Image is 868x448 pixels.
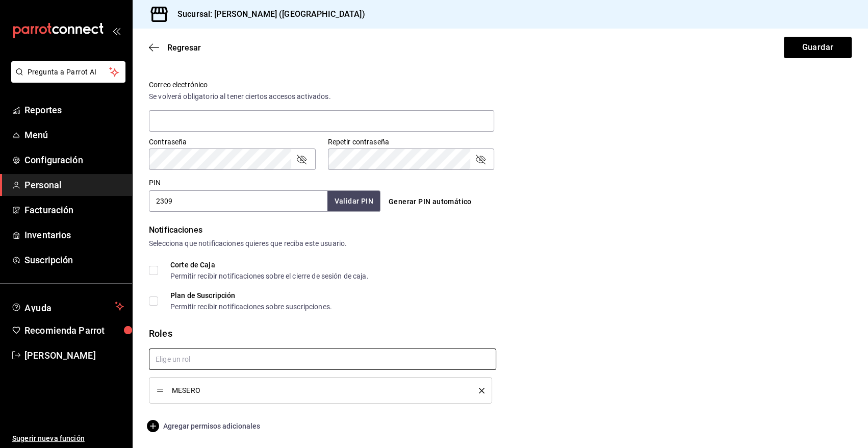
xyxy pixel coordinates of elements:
[24,103,124,117] span: Reportes
[169,8,365,20] h3: Sucursal: [PERSON_NAME] ([GEOGRAPHIC_DATA])
[12,433,124,444] span: Sugerir nueva función
[472,388,484,393] button: delete
[11,61,125,83] button: Pregunta a Parrot AI
[24,228,124,242] span: Inventarios
[149,91,494,102] div: Se volverá obligatorio al tener ciertos accesos activados.
[784,37,852,58] button: Guardar
[149,81,494,88] label: Correo electrónico
[24,153,124,167] span: Configuración
[149,420,260,432] button: Agregar permisos adicionales
[295,153,308,165] button: passwordField
[167,43,201,53] span: Regresar
[24,300,111,312] span: Ayuda
[28,67,110,78] span: Pregunta a Parrot AI
[149,349,496,370] input: Elige un rol
[24,178,124,192] span: Personal
[149,224,852,236] div: Notificaciones
[170,303,332,310] div: Permitir recibir notificaciones sobre suscripciones.
[149,190,327,212] input: 3 a 6 dígitos
[24,253,124,267] span: Suscripción
[149,327,852,340] div: Roles
[327,191,380,212] button: Validar PIN
[170,292,332,299] div: Plan de Suscripción
[149,179,161,186] label: PIN
[170,272,369,280] div: Permitir recibir notificaciones sobre el cierre de sesión de caja.
[385,192,476,211] button: Generar PIN automático
[149,138,316,145] label: Contraseña
[328,138,495,145] label: Repetir contraseña
[149,43,201,53] button: Regresar
[24,128,124,142] span: Menú
[7,74,125,85] a: Pregunta a Parrot AI
[24,349,124,362] span: [PERSON_NAME]
[24,323,124,337] span: Recomienda Parrot
[112,27,120,35] button: open_drawer_menu
[24,203,124,217] span: Facturación
[172,387,464,394] span: MESERO
[170,261,369,268] div: Corte de Caja
[474,153,487,165] button: passwordField
[149,238,852,249] div: Selecciona que notificaciones quieres que reciba este usuario.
